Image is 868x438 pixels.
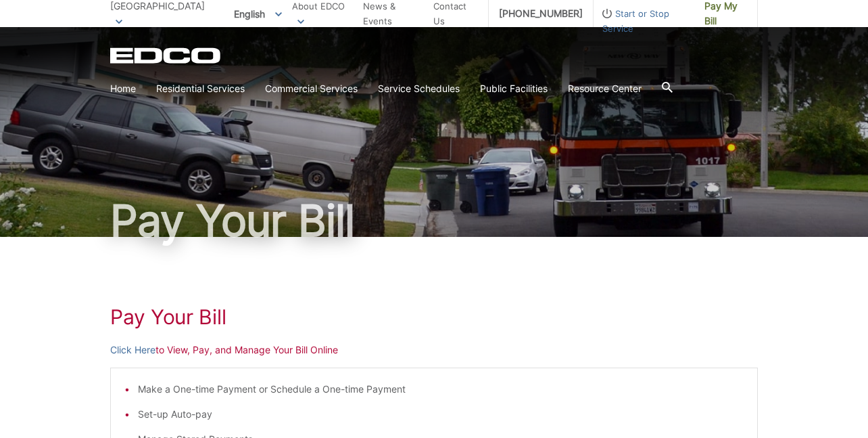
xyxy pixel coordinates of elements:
a: Home [110,81,136,96]
li: Set-up Auto-pay [138,407,744,422]
h1: Pay Your Bill [110,199,758,242]
p: to View, Pay, and Manage Your Bill Online [110,343,758,357]
a: Residential Services [156,81,245,96]
a: Resource Center [568,81,642,96]
span: English [224,3,292,25]
a: EDCD logo. Return to the homepage. [110,47,222,64]
li: Make a One-time Payment or Schedule a One-time Payment [138,382,744,397]
a: Click Here [110,343,155,357]
h1: Pay Your Bill [110,305,758,329]
a: Public Facilities [480,81,548,96]
a: Commercial Services [265,81,358,96]
a: Service Schedules [378,81,460,96]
